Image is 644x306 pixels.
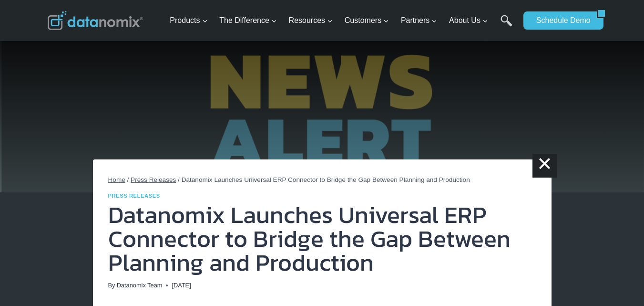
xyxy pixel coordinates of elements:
[108,203,536,274] h1: Datanomix Launches Universal ERP Connector to Bridge the Gap Between Planning and Production
[108,176,125,183] a: Home
[532,154,556,178] a: ×
[501,15,512,36] a: Search
[166,5,519,36] nav: Primary Navigation
[108,281,115,290] span: By
[131,176,176,183] a: Press Releases
[401,14,437,27] span: Partners
[345,14,389,27] span: Customers
[182,176,470,183] span: Datanomix Launches Universal ERP Connector to Bridge the Gap Between Planning and Production
[289,14,333,27] span: Resources
[170,14,207,27] span: Products
[172,281,191,290] time: [DATE]
[523,11,597,30] a: Schedule Demo
[127,176,129,183] span: /
[178,176,180,183] span: /
[48,11,143,30] img: Datanomix
[219,14,277,27] span: The Difference
[108,193,160,199] a: Press Releases
[449,14,488,27] span: About Us
[108,175,536,185] nav: Breadcrumbs
[117,282,163,289] a: Datanomix Team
